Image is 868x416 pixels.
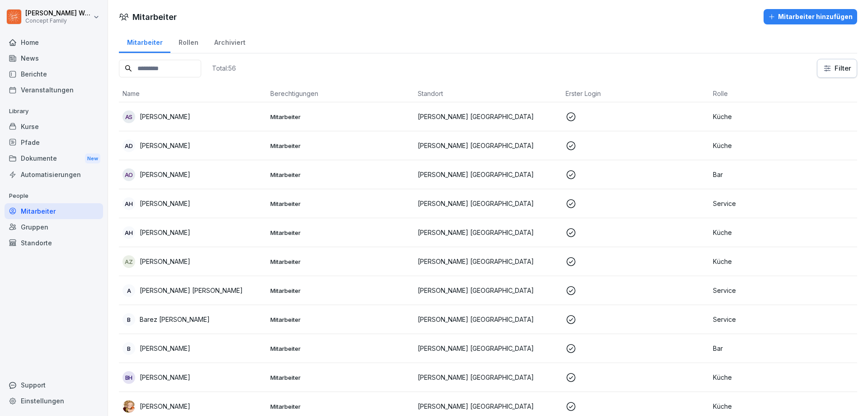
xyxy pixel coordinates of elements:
p: Library [5,104,103,119]
button: Mitarbeiter hinzufügen [764,9,857,24]
p: [PERSON_NAME] [140,228,190,237]
p: [PERSON_NAME] [140,112,190,121]
p: People [5,189,103,203]
a: Kurse [5,119,103,134]
div: BH [123,371,135,384]
div: A [123,284,135,297]
img: gl91fgz8pjwqs931pqurrzcv.png [123,400,135,413]
div: AH [123,197,135,210]
p: [PERSON_NAME] [GEOGRAPHIC_DATA] [418,112,558,121]
p: Küche [713,228,854,237]
div: B [123,313,135,326]
p: Küche [713,112,854,121]
p: [PERSON_NAME] [140,141,190,150]
a: Standorte [5,235,103,251]
div: Dokumente [5,150,103,167]
div: AD [123,139,135,152]
p: [PERSON_NAME] [140,373,190,382]
p: Mitarbeiter [270,373,411,382]
p: [PERSON_NAME] Weichsel [25,10,91,17]
a: Pfade [5,134,103,150]
p: Mitarbeiter [270,287,411,295]
a: Mitarbeiter [5,203,103,219]
div: AS [123,110,135,123]
p: [PERSON_NAME] [PERSON_NAME] [140,286,243,295]
p: Mitarbeiter [270,316,411,324]
p: Küche [713,402,854,411]
p: Concept Family [25,18,91,24]
div: AO [123,168,135,181]
p: [PERSON_NAME] [GEOGRAPHIC_DATA] [418,344,558,353]
a: Berichte [5,66,103,82]
a: Mitarbeiter [119,30,170,53]
a: Archiviert [206,30,253,53]
p: Bar [713,170,854,179]
p: Küche [713,141,854,150]
p: [PERSON_NAME] [GEOGRAPHIC_DATA] [418,141,558,150]
a: Rollen [170,30,206,53]
a: News [5,50,103,66]
a: Veranstaltungen [5,82,103,98]
a: Home [5,34,103,50]
p: [PERSON_NAME] [GEOGRAPHIC_DATA] [418,402,558,411]
p: Total: 56 [212,64,236,72]
p: Barez [PERSON_NAME] [140,315,210,324]
p: [PERSON_NAME] [GEOGRAPHIC_DATA] [418,257,558,266]
p: [PERSON_NAME] [GEOGRAPHIC_DATA] [418,170,558,179]
h1: Mitarbeiter [132,11,177,23]
a: DokumenteNew [5,150,103,167]
p: Mitarbeiter [270,171,411,179]
a: Automatisierungen [5,167,103,182]
p: [PERSON_NAME] [140,199,190,208]
p: [PERSON_NAME] [140,257,190,266]
div: Filter [823,64,851,73]
th: Standort [414,85,562,102]
p: Bar [713,344,854,353]
p: Service [713,199,854,208]
div: Mitarbeiter hinzufügen [768,12,853,22]
div: B [123,342,135,355]
th: Erster Login [562,85,710,102]
p: [PERSON_NAME] [140,170,190,179]
p: Service [713,286,854,295]
p: [PERSON_NAME] [GEOGRAPHIC_DATA] [418,199,558,208]
th: Name [119,85,267,102]
p: [PERSON_NAME] [GEOGRAPHIC_DATA] [418,373,558,382]
p: Mitarbeiter [270,258,411,266]
p: [PERSON_NAME] [GEOGRAPHIC_DATA] [418,286,558,295]
a: Einstellungen [5,393,103,409]
div: New [85,153,100,164]
p: [PERSON_NAME] [140,344,190,353]
p: Küche [713,373,854,382]
p: Mitarbeiter [270,344,411,353]
th: Berechtigungen [267,85,415,102]
div: AZ [123,255,135,268]
p: Mitarbeiter [270,142,411,150]
p: Service [713,315,854,324]
div: AH [123,226,135,239]
p: Mitarbeiter [270,200,411,208]
p: [PERSON_NAME] [GEOGRAPHIC_DATA] [418,315,558,324]
p: Mitarbeiter [270,113,411,121]
p: [PERSON_NAME] [GEOGRAPHIC_DATA] [418,228,558,237]
a: Gruppen [5,219,103,235]
div: Support [5,377,103,393]
button: Filter [817,59,857,77]
p: Mitarbeiter [270,229,411,237]
p: Mitarbeiter [270,402,411,411]
th: Rolle [709,85,857,102]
